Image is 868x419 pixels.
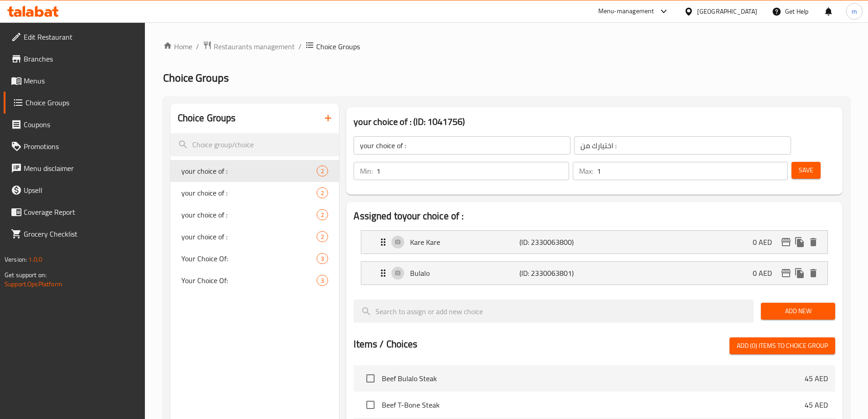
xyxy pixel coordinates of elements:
[4,157,145,179] a: Menu disclaimer
[181,231,317,242] span: your choice of :
[170,226,339,248] div: your choice of :2
[24,75,138,86] span: Menus
[768,305,828,317] span: Add New
[354,337,417,351] h2: Items / Choices
[170,204,339,226] div: your choice of :2
[163,67,229,88] span: Choice Groups
[24,119,138,130] span: Coupons
[170,269,339,291] div: Your Choice Of:3
[163,41,850,52] nav: breadcrumb
[24,163,138,174] span: Menu disclaimer
[24,53,138,64] span: Branches
[317,233,328,241] span: 2
[24,228,138,239] span: Grocery Checklist
[298,41,302,52] li: /
[317,166,328,176] div: Choices
[579,166,593,176] p: Max:
[354,209,835,223] h2: Assigned to your choice of :
[779,266,793,280] button: edit
[4,223,145,245] a: Grocery Checklist
[410,268,519,279] p: Bulalo
[4,92,145,114] a: Choice Groups
[4,26,145,48] a: Edit Restaurant
[28,253,42,265] span: 1.0.0
[170,160,339,182] div: your choice of :2
[24,185,138,196] span: Upsell
[163,41,192,52] a: Home
[737,340,828,352] span: Add (0) items to choice group
[181,166,317,176] span: your choice of :
[793,235,806,249] button: duplicate
[729,337,835,354] button: Add (0) items to choice group
[181,187,317,198] span: your choice of :
[170,182,339,204] div: your choice of :2
[170,248,339,269] div: Your Choice Of:3
[361,369,380,388] span: Select choice
[354,227,835,258] li: Expand
[317,211,328,219] span: 2
[24,207,138,217] span: Coverage Report
[317,187,328,198] div: Choices
[5,269,46,281] span: Get support on:
[360,166,373,176] p: Min:
[317,276,328,285] span: 3
[753,268,779,279] p: 0 AED
[196,41,199,52] li: /
[361,262,827,285] div: Expand
[805,373,828,384] p: 45 AED
[317,254,328,263] span: 3
[519,237,592,248] p: (ID: 2330063800)
[361,231,827,253] div: Expand
[793,266,806,280] button: duplicate
[4,179,145,201] a: Upsell
[317,231,328,242] div: Choices
[181,275,317,286] span: Your Choice Of:
[317,209,328,220] div: Choices
[5,278,62,290] a: Support.OpsPlatform
[4,135,145,157] a: Promotions
[806,235,820,249] button: delete
[317,189,328,197] span: 2
[598,6,654,17] div: Menu-management
[805,399,828,410] p: 45 AED
[779,235,793,249] button: edit
[214,41,295,52] span: Restaurants management
[317,167,328,176] span: 2
[181,253,317,264] span: Your Choice Of:
[697,6,757,16] div: [GEOGRAPHIC_DATA]
[4,48,145,70] a: Branches
[5,253,27,265] span: Version:
[519,268,592,279] p: (ID: 2330063801)
[4,70,145,92] a: Menus
[382,399,805,410] span: Beef T-Bone Steak
[178,111,236,125] h2: Choice Groups
[806,266,820,280] button: delete
[317,253,328,264] div: Choices
[26,97,138,108] span: Choice Groups
[317,275,328,286] div: Choices
[316,41,360,52] span: Choice Groups
[354,258,835,289] li: Expand
[382,373,805,384] span: Beef Bulalo Steak
[24,31,138,42] span: Edit Restaurant
[24,141,138,152] span: Promotions
[4,201,145,223] a: Coverage Report
[354,300,754,323] input: search
[753,237,779,248] p: 0 AED
[361,395,380,414] span: Select choice
[852,6,857,16] span: m
[799,165,813,176] span: Save
[4,114,145,135] a: Coupons
[410,237,519,248] p: Kare Kare
[354,114,835,129] h3: your choice of : (ID: 1041756)
[170,133,339,156] input: search
[203,41,295,52] a: Restaurants management
[791,162,821,179] button: Save
[181,209,317,220] span: your choice of :
[761,303,835,320] button: Add New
